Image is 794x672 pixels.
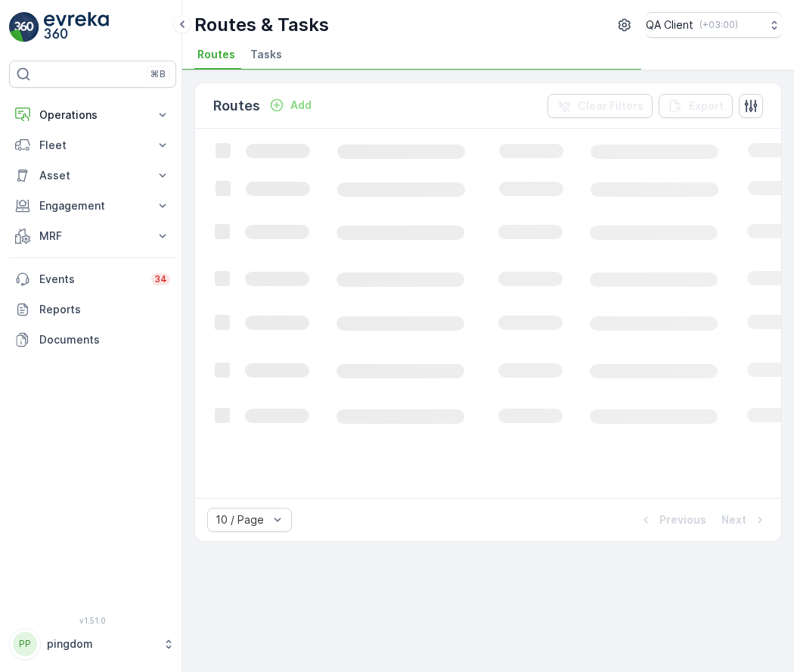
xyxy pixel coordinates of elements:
button: Engagement [9,191,176,221]
button: Next [720,511,769,529]
a: Reports [9,294,176,325]
a: Events34 [9,264,176,294]
p: Next [721,512,746,527]
p: Reports [39,302,170,317]
p: Routes [213,95,260,117]
p: Previous [659,512,706,527]
span: Tasks [250,47,282,62]
p: Export [689,98,724,114]
p: Add [290,98,312,113]
p: MRF [39,229,146,244]
p: Documents [39,332,170,347]
p: Routes & Tasks [194,13,329,37]
p: ⌘B [150,68,166,80]
a: Documents [9,325,176,355]
button: Operations [9,100,176,130]
p: Events [39,272,142,287]
button: Add [263,96,318,114]
p: Clear Filters [578,98,644,114]
button: Clear Filters [547,94,653,118]
div: PP [13,632,37,656]
button: QA Client(+03:00) [646,12,782,38]
img: logo [9,12,39,42]
p: ( +03:00 ) [699,19,738,31]
button: Previous [637,511,708,529]
span: v 1.51.0 [9,616,176,625]
p: QA Client [646,17,693,33]
p: 34 [154,273,167,285]
p: Engagement [39,198,146,213]
img: logo_light-DOdMpM7g.png [44,12,109,42]
button: Asset [9,160,176,191]
span: Routes [197,47,235,62]
p: Fleet [39,138,146,153]
button: PPpingdom [9,628,176,660]
p: Operations [39,107,146,123]
button: Export [659,94,733,118]
p: pingdom [47,636,155,652]
button: Fleet [9,130,176,160]
button: MRF [9,221,176,251]
p: Asset [39,168,146,183]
